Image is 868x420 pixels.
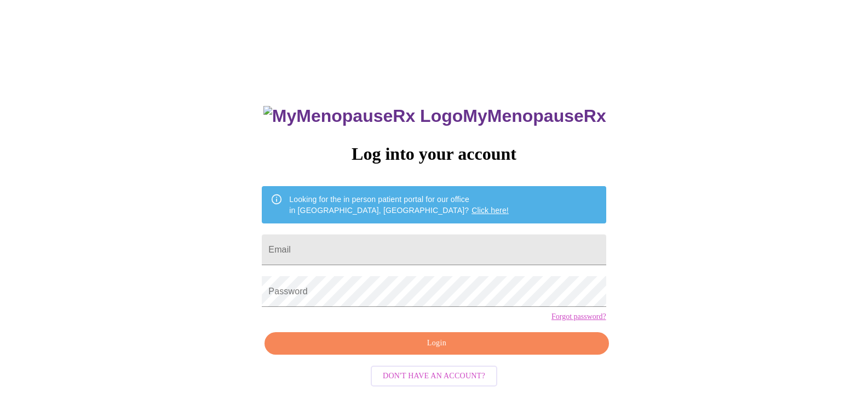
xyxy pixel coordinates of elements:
[263,106,463,126] img: MyMenopauseRx Logo
[551,312,606,321] a: Forgot password?
[289,189,509,220] div: Looking for the in person patient portal for our office in [GEOGRAPHIC_DATA], [GEOGRAPHIC_DATA]?
[472,206,509,215] a: Click here!
[263,106,606,126] h3: MyMenopauseRx
[371,366,497,387] button: Don't have an account?
[277,337,596,350] span: Login
[262,144,606,164] h3: Log into your account
[383,369,485,383] span: Don't have an account?
[265,332,608,355] button: Login
[368,370,500,379] a: Don't have an account?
